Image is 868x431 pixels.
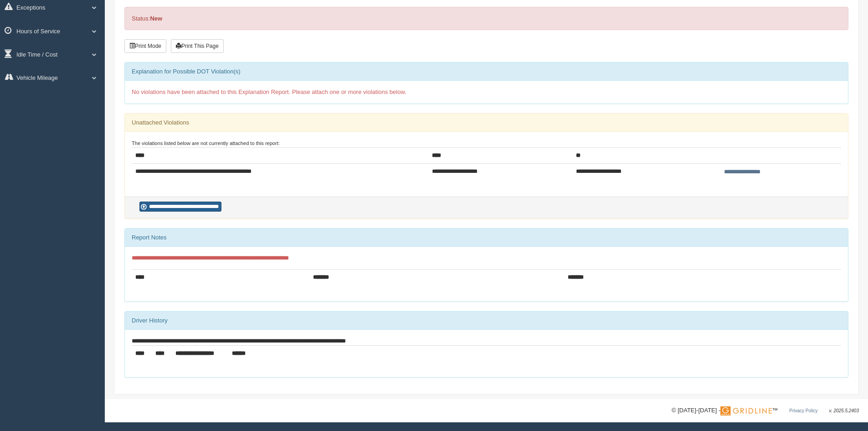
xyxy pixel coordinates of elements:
span: v. 2025.5.2403 [829,408,859,413]
div: © [DATE]-[DATE] - ™ [672,406,859,415]
div: Report Notes [125,228,848,247]
span: No violations have been attached to this Explanation Report. Please attach one or more violations... [132,88,406,95]
button: Print This Page [171,39,224,53]
button: Print Mode [124,39,166,53]
div: Status: [124,7,848,30]
div: Unattached Violations [125,114,848,132]
strong: New [150,15,162,22]
img: Gridline [720,406,772,415]
small: The violations listed below are not currently attached to this report: [132,140,280,146]
a: Privacy Policy [789,408,817,413]
div: Driver History [125,312,848,330]
div: Explanation for Possible DOT Violation(s) [125,62,848,81]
